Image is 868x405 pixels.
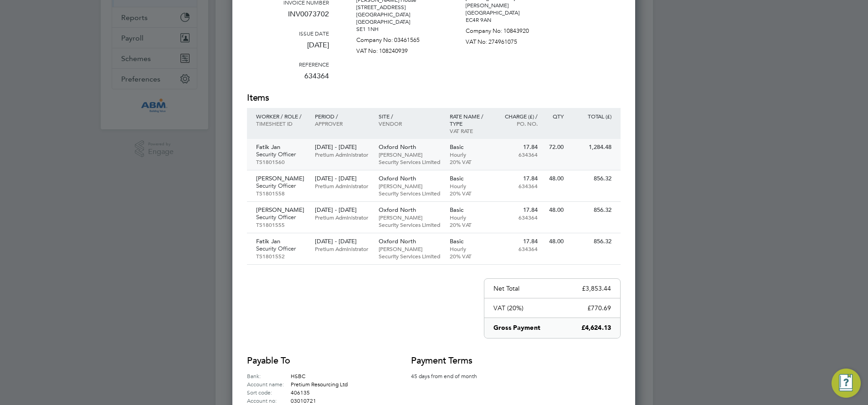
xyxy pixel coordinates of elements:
p: [DATE] - [DATE] [315,206,369,214]
p: Basic [450,144,489,151]
p: Oxford North [379,144,441,151]
p: 20% VAT [450,252,489,260]
p: 20% VAT [450,221,489,228]
p: 20% VAT [450,190,489,197]
p: Approver [315,120,369,127]
p: Company No: 03461565 [356,33,438,44]
p: INV0073702 [247,6,329,30]
label: Account name: [247,380,291,388]
p: Period / [315,113,369,120]
p: TS1801552 [256,252,306,260]
p: 48.00 [547,238,564,245]
p: [DATE] - [DATE] [315,175,369,182]
p: Rate name / type [450,113,489,127]
p: Hourly [450,151,489,158]
p: Worker / Role / [256,113,306,120]
p: 17.84 [498,175,538,182]
span: HSBC [291,372,305,379]
span: Pretium Resourcing Ltd [291,380,348,388]
p: 17.84 [498,144,538,151]
p: VAT (20%) [493,304,524,312]
p: Pretium Administrator [315,182,369,190]
p: 45 days from end of month [411,372,493,380]
p: VAT No: 274961075 [466,35,548,46]
p: 1,284.48 [573,144,611,151]
p: 856.32 [573,206,611,214]
p: 634364 [498,214,538,221]
p: Total (£) [573,113,611,120]
p: Pretium Administrator [315,214,369,221]
p: £4,624.13 [581,323,611,333]
p: [GEOGRAPHIC_DATA] [466,9,548,16]
p: [DATE] [247,37,329,61]
p: VAT No: 108240939 [356,44,438,55]
p: 856.32 [573,238,611,245]
p: 634364 [247,68,329,92]
p: TS1801555 [256,221,306,228]
p: Fatik Jan [256,238,306,245]
p: Basic [450,238,489,245]
p: Security Officer [256,182,306,190]
p: Po. No. [498,120,538,127]
p: Security Officer [256,245,306,252]
p: Net Total [493,284,519,292]
p: Security Officer [256,214,306,221]
p: Pretium Administrator [315,151,369,158]
p: 17.84 [498,206,538,214]
p: TS1801560 [256,158,306,165]
button: Engage Resource Center [832,369,861,398]
p: Vendor [379,120,441,127]
p: [PERSON_NAME] [256,206,306,214]
p: £3,853.44 [582,284,611,292]
p: [PERSON_NAME] Security Services Limited [379,214,441,228]
p: [PERSON_NAME] Security Services Limited [379,182,441,197]
p: 17.84 [498,238,538,245]
p: 634364 [498,151,538,158]
p: [GEOGRAPHIC_DATA] [356,11,438,18]
p: Gross Payment [493,323,540,333]
p: [PERSON_NAME] Security Services Limited [379,245,441,260]
p: QTY [547,113,564,120]
p: TS1801558 [256,190,306,197]
span: 03010721 [291,397,316,404]
p: EC4R 9AN [466,16,548,24]
p: Security Officer [256,151,306,158]
p: 48.00 [547,206,564,214]
p: Company No: 10843920 [466,24,548,35]
p: 634364 [498,245,538,252]
p: Oxford North [379,238,441,245]
p: 856.32 [573,175,611,182]
label: Account no: [247,396,291,405]
p: Hourly [450,245,489,252]
p: 72.00 [547,144,564,151]
p: VAT rate [450,127,489,134]
h3: Issue date [247,30,329,37]
p: [GEOGRAPHIC_DATA] [356,18,438,26]
p: 634364 [498,182,538,190]
p: Timesheet ID [256,120,306,127]
h2: Payable to [247,354,384,367]
p: Pretium Administrator [315,245,369,252]
p: 20% VAT [450,158,489,165]
p: [DATE] - [DATE] [315,144,369,151]
p: Oxford North [379,175,441,182]
p: [PERSON_NAME] Security Services Limited [379,151,441,165]
span: 406135 [291,389,310,396]
p: Charge (£) / [498,113,538,120]
p: Site / [379,113,441,120]
p: £770.69 [587,304,611,312]
label: Sort code: [247,388,291,396]
p: 48.00 [547,175,564,182]
h2: Payment terms [411,354,493,367]
p: [STREET_ADDRESS] [356,4,438,11]
p: Hourly [450,182,489,190]
p: Oxford North [379,206,441,214]
p: Fatik Jan [256,144,306,151]
p: [PERSON_NAME] [256,175,306,182]
p: Basic [450,206,489,214]
p: [DATE] - [DATE] [315,238,369,245]
p: Basic [450,175,489,182]
p: Hourly [450,214,489,221]
label: Bank: [247,372,291,380]
h3: Reference [247,61,329,68]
